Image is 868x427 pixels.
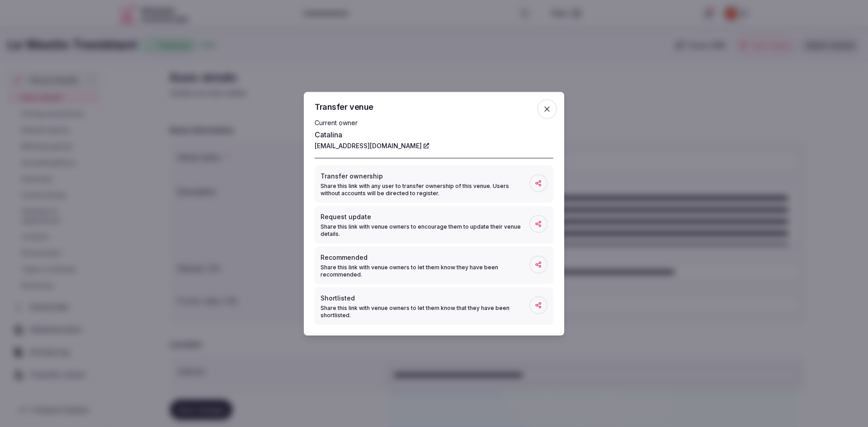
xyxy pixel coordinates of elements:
button: RecommendedShare this link with venue owners to let them know they have been recommended. [315,247,553,284]
button: Request updateShare this link with venue owners to encourage them to update their venue details. [315,206,553,243]
p: Transfer ownership [321,171,529,180]
p: Recommended [321,253,529,262]
p: Request update [321,212,529,221]
button: Transfer ownershipShare this link with any user to transfer ownership of this venue. Users withou... [315,165,553,202]
p: Share this link with venue owners to let them know they have been recommended. [321,263,529,278]
p: Share this link with venue owners to encourage them to update their venue details. [321,223,529,237]
p: Catalina [315,129,553,140]
p: Shortlisted [321,293,529,302]
p: Current owner [315,118,553,127]
button: ShortlistedShare this link with venue owners to let them know that they have been shortlisted. [315,287,553,324]
p: Share this link with any user to transfer ownership of this venue. Users without accounts will be... [321,182,529,197]
h2: Transfer venue [315,103,553,111]
a: [EMAIL_ADDRESS][DOMAIN_NAME] [315,141,429,150]
p: Share this link with venue owners to let them know that they have been shortlisted. [321,304,529,319]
